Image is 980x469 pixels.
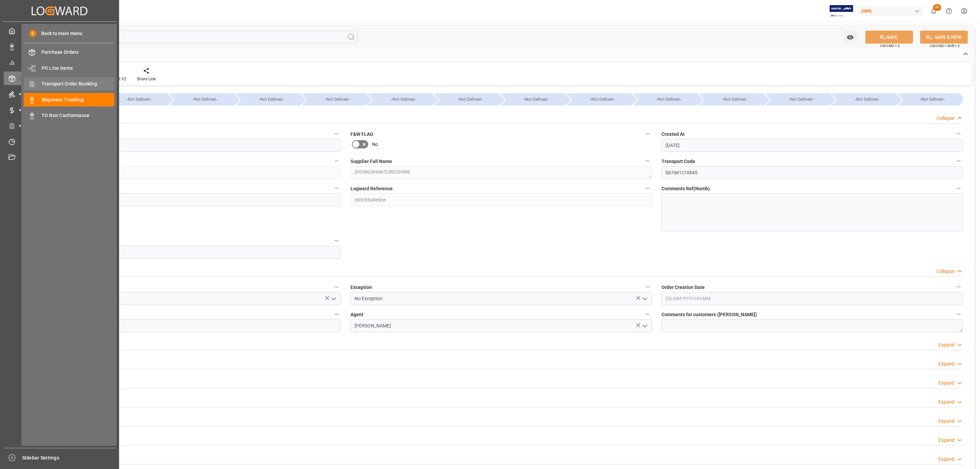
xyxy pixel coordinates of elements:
button: Created At [954,129,963,138]
a: Purchase Orders [24,46,114,59]
button: open menu [639,293,650,304]
div: --Not Defined-- [176,93,234,106]
span: Purchase Orders [42,49,115,56]
a: PO Line Items [24,61,114,75]
div: --Not Defined-- [832,93,896,106]
div: --Not Defined-- [898,93,963,106]
div: Expand [938,399,954,406]
div: --Not Defined-- [633,93,698,106]
div: --Not Defined-- [434,93,499,106]
span: Transport Order Booking [42,80,115,87]
div: --Not Defined-- [235,93,300,106]
span: Exception [350,284,372,291]
div: Expand [938,456,954,463]
button: open menu [843,31,857,44]
span: Comments for customers ([PERSON_NAME]) [661,311,757,318]
button: F&W FLAG [643,129,652,138]
button: Pickup Number [332,236,341,245]
div: --Not Defined-- [368,93,432,106]
span: F&W FLAG [350,131,373,138]
div: --Not Defined-- [375,93,432,106]
div: --Not Defined-- [103,93,168,106]
input: Search Fields [31,31,358,44]
span: Shipment Tracking [42,96,115,103]
textarea: ZHONGSHAN EUROSHINE [350,166,652,179]
span: 55 [933,4,941,11]
button: Agent [643,310,652,319]
button: SAVE & NEW [920,31,968,44]
div: Expand [938,360,954,368]
div: --Not Defined-- [838,93,896,106]
div: --Not Defined-- [441,93,499,106]
button: Comments for customers ([PERSON_NAME]) [954,310,963,319]
div: --Not Defined-- [501,93,565,106]
button: Logward Reference [643,184,652,193]
div: --Not Defined-- [507,93,565,106]
a: Transport Order Booking [24,77,114,91]
div: Expand [938,341,954,349]
span: PO Line Items [42,65,115,72]
span: Agent [350,311,363,318]
a: My Reports [4,56,115,69]
div: --Not Defined-- [302,93,366,106]
div: Expand [938,437,954,444]
span: Back to main menu [36,30,82,37]
button: Old Jam Reference Number [332,310,341,319]
img: Exertis%20JAM%20-%20Email%20Logo.jpg_1722504956.jpg [830,5,853,17]
span: Created At [661,131,685,138]
div: Expand [938,379,954,387]
button: JIMS [858,4,926,17]
input: DD-MM-YYYY HH:MM [661,292,963,305]
a: Document Management [4,151,115,164]
button: Logward Status [332,282,341,291]
a: TO Non Conformance [24,109,114,122]
button: Comments Ref(Numb) [954,184,963,193]
div: Collapse [936,268,954,275]
button: SAVE [865,31,913,44]
div: --Not Defined-- [242,93,300,106]
input: Type to search/select [39,292,341,305]
div: --Not Defined-- [772,93,830,106]
input: DD-MM-YYYY [661,139,963,152]
button: Transport Code [954,157,963,165]
div: --Not Defined-- [573,93,631,106]
span: No [372,141,378,148]
button: open menu [328,293,339,304]
a: Shipment Tracking [24,93,114,106]
div: Collapse [936,115,954,122]
span: Comments Ref(Numb) [661,185,710,192]
button: JAM Shipment Number [332,184,341,193]
span: Ctrl/CMD + S [880,43,900,48]
div: --Not Defined-- [110,93,168,106]
span: Order Creation Date [661,284,705,291]
span: Transport Code [661,158,695,165]
div: --Not Defined-- [699,93,764,106]
div: --Not Defined-- [309,93,366,106]
button: open menu [639,321,650,331]
div: --Not Defined-- [904,93,960,106]
div: --Not Defined-- [567,93,631,106]
button: Help Center [941,3,957,19]
div: --Not Defined-- [640,93,698,106]
a: Data Management [4,40,115,53]
button: Exception [643,282,652,291]
div: --Not Defined-- [765,93,830,106]
button: Supplier Full Name [643,157,652,165]
span: Ctrl/CMD + Shift + S [930,43,960,48]
div: --Not Defined-- [169,93,234,106]
span: TO Non Conformance [42,112,115,119]
input: Type to search/select [350,292,652,305]
button: Supplier Number [332,157,341,165]
button: show 55 new notifications [926,3,941,19]
span: Sidebar Settings [22,454,116,462]
div: JIMS [858,6,923,16]
div: Expand [938,418,954,425]
a: Timeslot Management V2 [4,135,115,148]
span: Logward Reference [350,185,393,192]
button: Order Creation Date [954,282,963,291]
span: Supplier Full Name [350,158,392,165]
div: Share Link [137,76,156,82]
div: --Not Defined-- [706,93,764,106]
a: My Cockpit [4,24,115,37]
button: JAM Reference Number [332,129,341,138]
